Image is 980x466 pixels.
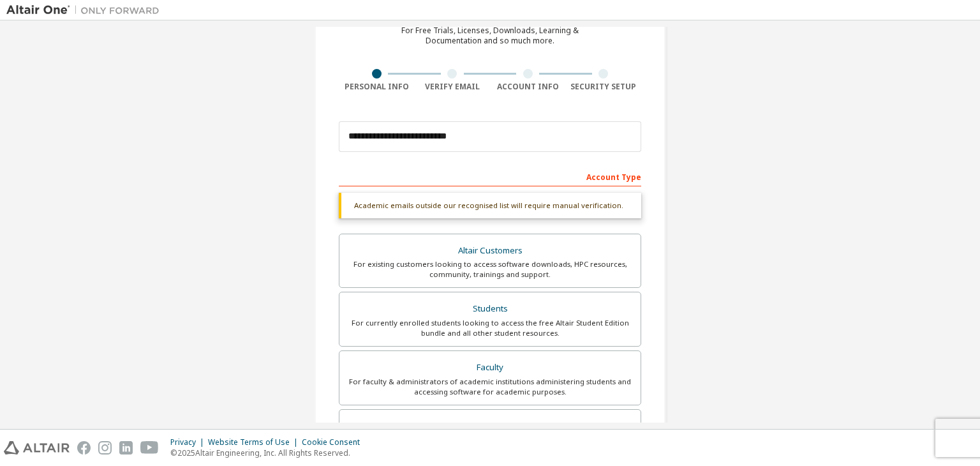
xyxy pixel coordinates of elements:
[170,447,367,458] p: © 2025 Altair Engineering, Inc. All Rights Reserved.
[347,377,633,397] div: For faculty & administrators of academic institutions administering students and accessing softwa...
[339,82,415,92] div: Personal Info
[566,82,642,92] div: Security Setup
[77,441,91,455] img: facebook.svg
[339,166,641,186] div: Account Type
[347,259,633,280] div: For existing customers looking to access software downloads, HPC resources, community, trainings ...
[208,437,302,447] div: Website Terms of Use
[490,82,566,92] div: Account Info
[4,441,70,455] img: altair_logo.svg
[347,300,633,318] div: Students
[339,193,641,218] div: Academic emails outside our recognised list will require manual verification.
[140,441,159,455] img: youtube.svg
[401,26,579,46] div: For Free Trials, Licenses, Downloads, Learning & Documentation and so much more.
[6,4,166,17] img: Altair One
[347,359,633,377] div: Faculty
[347,242,633,260] div: Altair Customers
[302,437,367,447] div: Cookie Consent
[415,82,491,92] div: Verify Email
[170,437,208,447] div: Privacy
[119,441,133,455] img: linkedin.svg
[98,441,112,455] img: instagram.svg
[347,318,633,338] div: For currently enrolled students looking to access the free Altair Student Edition bundle and all ...
[347,417,633,435] div: Everyone else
